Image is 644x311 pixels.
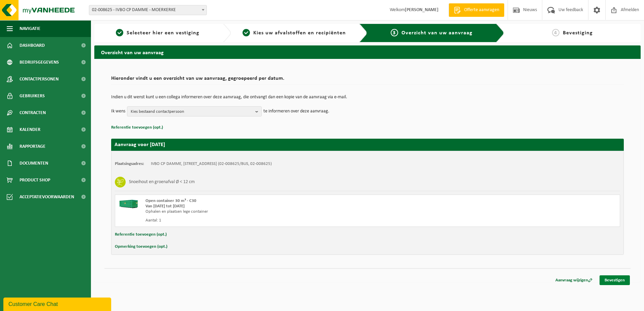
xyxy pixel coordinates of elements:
span: Kies uw afvalstoffen en recipiënten [253,30,346,36]
span: Product Shop [20,172,50,188]
img: HK-XC-30-GN-00.png [119,198,139,208]
button: Kies bestaand contactpersoon [127,106,262,116]
span: Selecteer hier een vestiging [127,30,199,36]
span: 02-008625 - IVBO CP DAMME - MOERKERKE [89,5,207,15]
span: Bedrijfsgegevens [20,54,59,71]
a: 1Selecteer hier een vestiging [98,29,218,37]
span: Gebruikers [20,88,45,104]
span: Kies bestaand contactpersoon [131,107,253,117]
p: Indien u dit wenst kunt u een collega informeren over deze aanvraag, die ontvangt dan een kopie v... [111,95,624,100]
span: Navigatie [20,20,40,37]
strong: [PERSON_NAME] [405,7,439,12]
h3: Snoeihout en groenafval Ø < 12 cm [129,177,195,187]
strong: Aanvraag voor [DATE] [115,142,165,147]
iframe: chat widget [3,296,112,311]
button: Opmerking toevoegen (opt.) [115,242,167,251]
a: Offerte aanvragen [449,3,504,17]
span: 3 [391,29,398,36]
span: 2 [243,29,250,36]
span: Open container 30 m³ - C30 [146,199,196,203]
p: Ik wens [111,106,125,116]
a: 2Kies uw afvalstoffen en recipiënten [234,29,354,37]
a: Aanvraag wijzigen [550,275,598,285]
span: Dashboard [20,37,45,54]
span: Kalender [20,121,40,138]
span: Acceptatievoorwaarden [20,188,74,205]
span: 02-008625 - IVBO CP DAMME - MOERKERKE [89,5,206,15]
h2: Hieronder vindt u een overzicht van uw aanvraag, gegroepeerd per datum. [111,76,624,85]
h2: Overzicht van uw aanvraag [94,45,641,59]
button: Referentie toevoegen (opt.) [111,123,163,132]
span: 1 [116,29,123,36]
span: Documenten [20,155,48,172]
span: Overzicht van uw aanvraag [401,30,473,36]
strong: Plaatsingsadres: [115,162,144,166]
a: Bevestigen [600,275,630,285]
span: Rapportage [20,138,45,155]
span: 4 [552,29,559,36]
span: Bevestiging [563,30,593,36]
div: Aantal: 1 [146,218,394,223]
p: te informeren over deze aanvraag. [263,106,329,116]
span: Contracten [20,104,46,121]
td: IVBO CP DAMME, [STREET_ADDRESS] (02-008625/BUS, 02-008625) [151,161,272,167]
span: Contactpersonen [20,71,59,88]
div: Ophalen en plaatsen lege container [146,209,394,214]
button: Referentie toevoegen (opt.) [115,230,167,239]
strong: Van [DATE] tot [DATE] [146,204,185,208]
span: Offerte aanvragen [462,7,501,13]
